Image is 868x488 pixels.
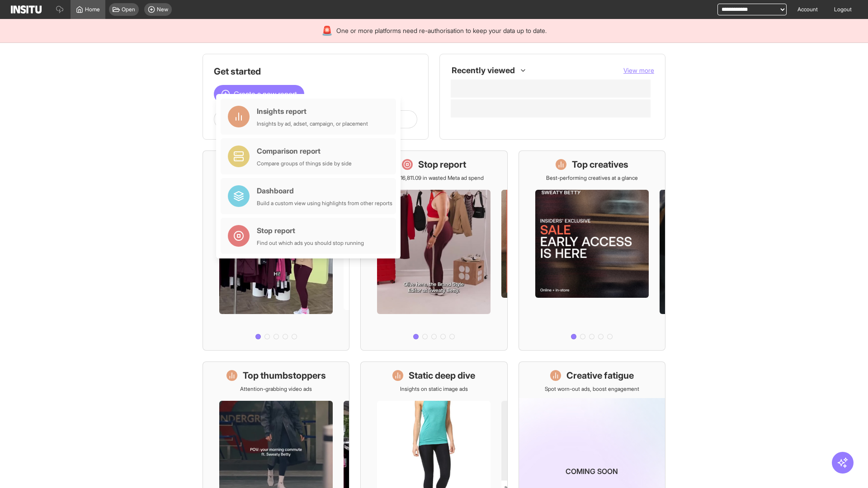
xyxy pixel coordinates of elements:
p: Save £16,811.09 in wasted Meta ad spend [384,174,484,182]
div: Comparison report [257,145,352,156]
a: Top creativesBest-performing creatives at a glance [519,150,665,351]
div: Insights by ad, adset, campaign, or placement [257,120,368,127]
p: Attention-grabbing video ads [240,385,312,393]
span: One or more platforms need re-authorisation to keep your data up to date. [336,26,547,35]
span: New [157,6,168,13]
div: Dashboard [257,185,392,196]
button: Create a new report [214,85,304,103]
div: 🚨 [321,24,333,37]
div: Stop report [257,225,364,236]
div: Insights report [257,106,368,117]
h1: Static deep dive [409,369,475,382]
h1: Get started [214,65,417,78]
p: Insights on static image ads [400,385,468,393]
span: Create a new report [234,89,297,99]
h1: Stop report [418,158,466,171]
div: Find out which ads you should stop running [257,239,364,247]
a: What's live nowSee all active ads instantly [203,150,349,351]
img: Logo [11,5,42,14]
button: View more [623,66,654,75]
h1: Top creatives [572,158,628,171]
a: Stop reportSave £16,811.09 in wasted Meta ad spend [360,150,507,351]
h1: Top thumbstoppers [243,369,326,382]
span: Home [85,6,100,13]
span: View more [623,66,654,74]
div: Build a custom view using highlights from other reports [257,200,392,207]
div: Compare groups of things side by side [257,160,352,167]
p: Best-performing creatives at a glance [546,174,638,182]
span: Open [122,6,135,13]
